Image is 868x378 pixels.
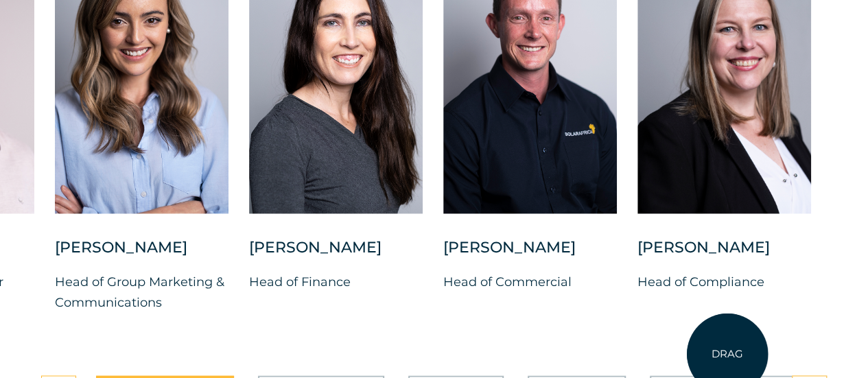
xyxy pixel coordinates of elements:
[249,237,423,272] div: [PERSON_NAME]
[55,272,228,313] p: Head of Group Marketing & Communications
[443,272,617,292] p: Head of Commercial
[249,272,423,292] p: Head of Finance
[637,272,811,292] p: Head of Compliance
[55,237,228,272] div: [PERSON_NAME]
[637,237,811,272] div: [PERSON_NAME]
[443,237,617,272] div: [PERSON_NAME]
